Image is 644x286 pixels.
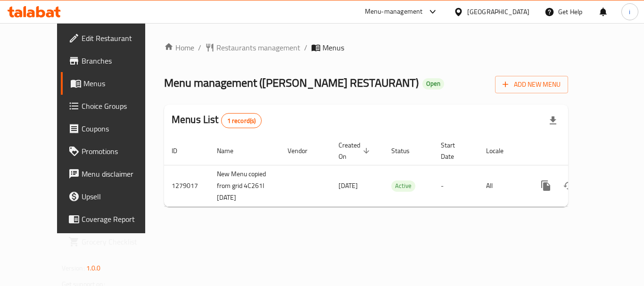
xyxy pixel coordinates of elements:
span: Promotions [82,146,157,157]
div: Total records count [221,113,262,128]
span: Branches [82,55,157,66]
div: [GEOGRAPHIC_DATA] [467,7,529,17]
span: Menu management ( [PERSON_NAME] RESTAURANT ) [164,72,419,93]
span: Locale [486,145,516,156]
a: Menus [61,72,165,95]
div: Menu-management [365,6,423,17]
li: / [304,42,307,53]
span: Add New Menu [503,79,561,90]
a: Grocery Checklist [61,230,165,253]
div: Open [422,78,444,90]
span: 1 record(s) [222,116,262,125]
span: Open [422,80,444,88]
td: - [433,165,479,206]
table: enhanced table [164,137,633,207]
span: i [629,7,630,17]
span: Menu disclaimer [82,168,157,180]
button: more [535,174,557,197]
button: Add New Menu [495,76,568,93]
span: Coupons [82,123,157,134]
span: Edit Restaurant [82,33,157,44]
td: 1279017 [164,165,209,206]
a: Promotions [61,140,165,163]
span: Grocery Checklist [82,236,157,247]
a: Restaurants management [205,42,300,53]
span: Status [391,145,422,156]
span: Name [217,145,246,156]
span: Start Date [441,139,467,162]
a: Edit Restaurant [61,27,165,49]
a: Choice Groups [61,95,165,117]
a: Branches [61,49,165,72]
span: Coverage Report [82,213,157,225]
a: Menu disclaimer [61,163,165,185]
span: Version: [62,262,85,274]
span: Active [391,180,415,191]
span: Created On [339,139,372,162]
a: Home [164,42,194,53]
span: Upsell [82,191,157,202]
span: Restaurants management [216,42,300,53]
a: Upsell [61,185,165,208]
span: Vendor [288,145,320,156]
div: Active [391,180,415,192]
div: Export file [542,109,564,132]
th: Actions [527,137,633,165]
span: Choice Groups [82,100,157,112]
li: / [198,42,201,53]
td: All [479,165,527,206]
span: Menus [322,42,344,53]
span: Menus [83,78,157,89]
td: New Menu copied from grid 4C261I [DATE] [209,165,280,206]
span: 1.0.0 [86,262,101,274]
h2: Menus List [172,113,262,128]
span: [DATE] [339,180,358,192]
a: Coupons [61,117,165,140]
nav: breadcrumb [164,42,568,53]
span: ID [172,145,190,156]
a: Coverage Report [61,208,165,230]
button: Change Status [557,174,580,197]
